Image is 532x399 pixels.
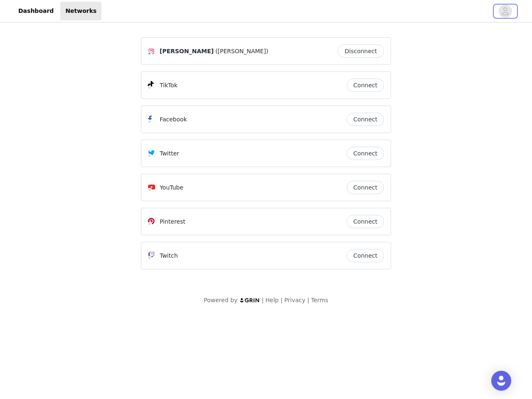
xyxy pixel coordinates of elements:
[60,2,101,20] a: Networks
[266,297,279,303] a: Help
[347,79,384,92] button: Connect
[262,297,264,303] span: |
[347,215,384,228] button: Connect
[215,47,268,56] span: ([PERSON_NAME])
[160,115,187,124] p: Facebook
[311,297,328,303] a: Terms
[337,44,384,58] button: Disconnect
[347,249,384,262] button: Connect
[160,183,183,192] p: YouTube
[347,181,384,194] button: Connect
[160,47,214,56] span: [PERSON_NAME]
[13,2,59,20] a: Dashboard
[239,298,260,303] img: logo
[160,149,179,158] p: Twitter
[148,48,155,55] img: Instagram Icon
[204,297,237,303] span: Powered by
[307,297,309,303] span: |
[160,217,185,226] p: Pinterest
[491,371,511,391] div: Open Intercom Messenger
[347,147,384,160] button: Connect
[501,5,509,18] div: avatar
[160,251,178,260] p: Twitch
[160,81,177,90] p: TikTok
[281,297,283,303] span: |
[284,297,305,303] a: Privacy
[347,113,384,126] button: Connect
